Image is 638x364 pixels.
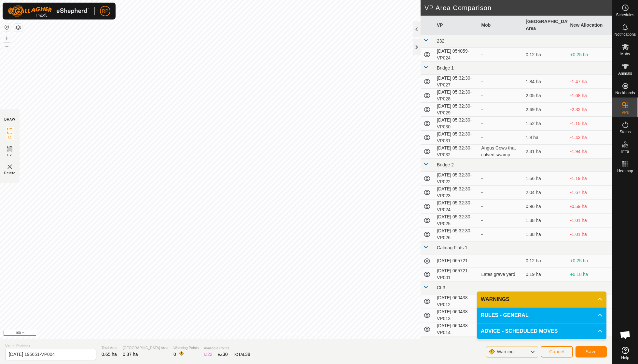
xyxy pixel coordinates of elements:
[218,351,228,358] div: EZ
[434,48,479,62] td: [DATE] 054059-VP024
[481,271,521,278] div: Lates grave yard
[497,349,514,354] span: Warning
[481,295,509,303] span: WARNINGS
[123,352,138,357] span: 0.37 ha
[568,103,612,117] td: -2.32 ha
[102,8,108,15] span: RP
[523,200,568,214] td: 0.96 ha
[424,4,612,12] h2: VP Area Comparison
[477,323,606,339] p-accordion-header: ADVICE - SCHEDULED MOVES
[568,214,612,227] td: -1.01 ha
[173,352,176,357] span: 0
[4,171,16,175] span: Delete
[5,343,96,349] span: Virtual Paddock
[481,78,521,85] div: -
[481,257,521,264] div: -
[434,145,479,159] td: [DATE] 05:32:30-VP032
[4,117,15,122] div: DRAW
[616,13,634,17] span: Schedules
[523,267,568,281] td: 0.19 ha
[6,163,14,171] img: VP
[8,135,12,140] span: IZ
[7,153,12,158] span: EZ
[102,345,118,351] span: Total Area
[280,331,305,337] a: Privacy Policy
[434,308,479,322] td: [DATE] 060438-VP013
[481,231,521,238] div: -
[223,352,228,357] span: 30
[481,203,521,210] div: -
[477,307,606,323] p-accordion-header: RULES - GENERAL
[617,169,633,173] span: Heatmap
[102,352,117,357] span: 0.65 ha
[434,131,479,145] td: [DATE] 05:32:30-VP031
[618,71,632,75] span: Animals
[3,34,11,42] button: +
[523,103,568,117] td: 2.69 ha
[619,130,631,134] span: Status
[568,254,612,267] td: +0.25 ha
[204,351,212,358] div: IZ
[621,149,629,153] span: Infra
[568,267,612,281] td: +0.18 ha
[568,75,612,89] td: -1.47 ha
[437,245,467,250] span: Calmag Flats 1
[568,200,612,214] td: -0.59 ha
[434,200,479,214] td: [DATE] 05:32:30-VP024
[523,172,568,186] td: 1.56 ha
[523,186,568,200] td: 2.04 ha
[523,214,568,227] td: 1.38 ha
[437,65,454,71] span: Bridge 1
[568,89,612,103] td: -1.68 ha
[568,131,612,145] td: -1.43 ha
[568,117,612,131] td: -1.15 ha
[481,311,529,319] span: RULES - GENERAL
[481,327,558,335] span: ADVICE - SCHEDULED MOVES
[437,38,444,44] span: 232
[523,89,568,103] td: 2.05 ha
[3,23,11,31] button: Reset Map
[568,186,612,200] td: -1.67 ha
[481,134,521,141] div: -
[434,172,479,186] td: [DATE] 05:32:30-VP022
[541,346,573,357] button: Cancel
[481,217,521,224] div: -
[434,322,479,336] td: [DATE] 060438-VP014
[523,117,568,131] td: 1.52 ha
[3,43,11,50] button: –
[434,89,479,103] td: [DATE] 05:32:30-VP028
[481,175,521,182] div: -
[568,48,612,62] td: +0.25 ha
[434,186,479,200] td: [DATE] 05:32:30-VP023
[568,227,612,241] td: -1.01 ha
[621,356,629,360] span: Help
[481,120,521,127] div: -
[523,145,568,159] td: 2.31 ha
[123,345,168,351] span: [GEOGRAPHIC_DATA] Area
[481,189,521,196] div: -
[481,145,521,158] div: Angus Cows that calved swamp
[586,349,597,354] span: Save
[312,331,332,337] a: Contact Us
[233,351,250,358] div: TOTAL
[481,51,521,58] div: -
[523,227,568,241] td: 1.38 ha
[434,16,479,35] th: VP
[616,325,635,344] div: Open chat
[481,106,521,113] div: -
[568,16,612,35] th: New Allocation
[568,145,612,159] td: -1.94 ha
[615,32,636,36] span: Notifications
[477,292,606,307] p-accordion-header: WARNINGS
[14,24,22,32] button: Map Layers
[434,267,479,281] td: [DATE] 065721-VP001
[523,254,568,267] td: 0.12 ha
[8,5,89,17] img: Gallagher Logo
[434,227,479,241] td: [DATE] 05:32:30-VP026
[434,103,479,117] td: [DATE] 05:32:30-VP029
[481,92,521,99] div: -
[620,52,630,56] span: Mobs
[173,345,199,351] span: Watering Points
[437,285,445,290] span: Ct 3
[479,16,523,35] th: Mob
